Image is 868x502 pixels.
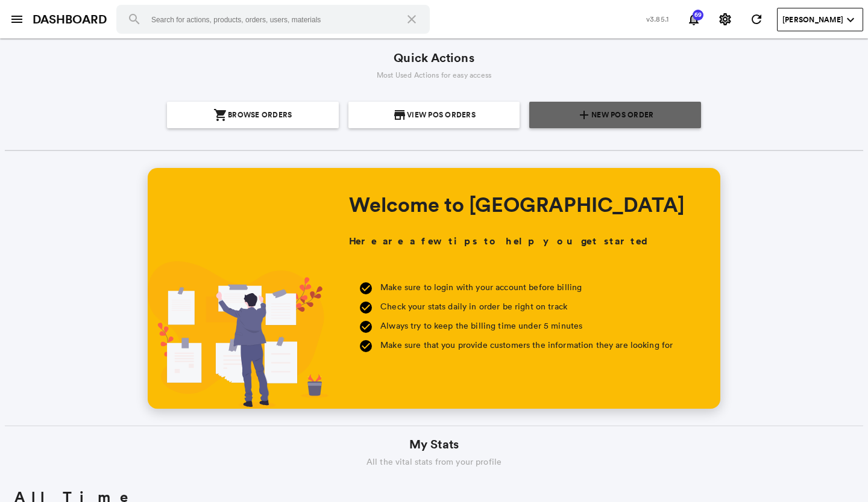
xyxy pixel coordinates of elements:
a: DASHBOARD [33,11,107,28]
md-icon: {{action.icon}} [577,108,591,122]
button: Clear [397,5,426,34]
md-icon: check_circle [359,320,373,334]
button: Notifications [682,7,706,31]
span: Quick Actions [394,49,474,67]
span: My Stats [409,436,459,453]
a: {{action.icon}}Browse Orders [167,102,339,128]
input: Search for actions, products, orders, users, materials [116,5,430,34]
span: [PERSON_NAME] [782,14,843,25]
md-icon: {{action.icon}} [213,108,228,122]
md-icon: {{action.icon}} [392,108,407,122]
button: User [777,8,863,31]
p: Make sure that you provide customers the information they are looking for [380,338,673,352]
h3: Here are a few tips to help you get started [349,234,651,249]
span: All the vital stats from your profile [366,456,502,468]
md-icon: expand_more [843,13,858,27]
md-icon: menu [10,12,24,26]
md-icon: settings [718,12,732,26]
md-icon: search [127,12,142,26]
p: Make sure to login with your account before billing [380,280,673,294]
md-icon: check_circle [359,300,373,315]
span: View POS Orders [407,102,476,128]
button: open sidebar [5,7,29,31]
span: v3.85.1 [646,14,668,24]
button: Settings [713,7,737,31]
md-icon: check_circle [359,339,373,353]
button: Refresh State [744,7,769,31]
span: Browse Orders [228,102,292,128]
h1: Welcome to [GEOGRAPHIC_DATA] [349,192,685,216]
md-icon: notifications [687,12,701,26]
span: New POS Order [591,102,653,128]
span: 69 [692,12,704,18]
a: {{action.icon}}New POS Order [529,102,701,128]
md-icon: refresh [749,12,764,26]
p: Check your stats daily in order be right on track [380,299,673,314]
md-icon: close [404,12,419,26]
span: Most Used Actions for easy access [377,70,492,80]
p: Always try to keep the billing time under 5 minutes [380,318,673,333]
md-icon: check_circle [359,281,373,296]
a: {{action.icon}}View POS Orders [348,102,520,128]
button: Search [120,5,149,34]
